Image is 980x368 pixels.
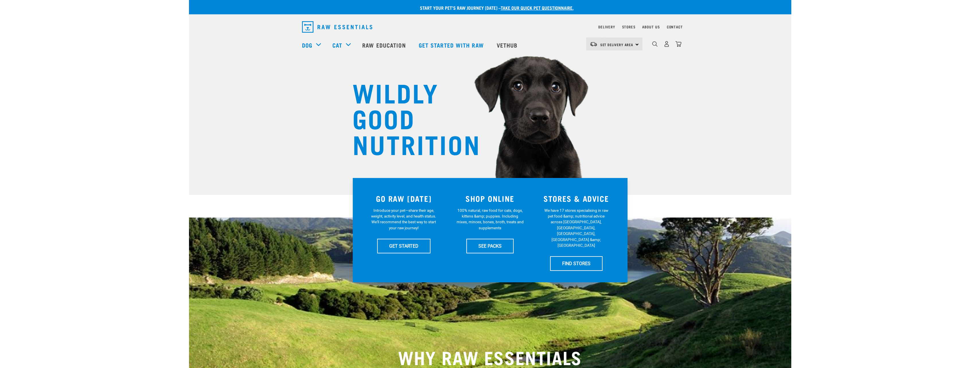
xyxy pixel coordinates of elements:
[466,239,514,253] a: SEE PACKS
[667,26,683,28] a: Contact
[675,41,681,47] img: home-icon@2x.png
[370,208,437,231] p: Introduce your pet—share their age, weight, activity level, and health status. We'll recommend th...
[652,41,658,47] img: home-icon-1@2x.png
[302,21,372,33] img: Raw Essentials Logo
[352,79,467,156] h1: WILDLY GOOD NUTRITION
[413,34,491,56] a: Get started with Raw
[332,41,342,49] a: Cat
[664,41,670,47] img: user.png
[960,349,974,362] iframe: Intercom live chat
[622,26,636,28] a: Stores
[537,194,616,203] h3: STORES & ADVICE
[600,44,634,46] span: Set Delivery Area
[356,34,413,56] a: Raw Education
[297,19,683,35] nav: dropdown navigation
[491,34,525,56] a: Vethub
[642,26,660,28] a: About Us
[377,239,430,253] a: GET STARTED
[189,34,791,56] nav: dropdown navigation
[193,4,796,11] p: Start your pet’s raw journey [DATE] –
[598,26,615,28] a: Delivery
[364,194,444,203] h3: GO RAW [DATE]
[543,208,610,248] p: We have 17 stores specialising in raw pet food &amp; nutritional advice across [GEOGRAPHIC_DATA],...
[501,6,574,9] a: take our quick pet questionnaire.
[550,256,603,271] a: FIND STORES
[302,41,312,49] a: Dog
[450,194,530,203] h3: SHOP ONLINE
[456,208,524,231] p: 100% natural, raw food for cats, dogs, kittens &amp; puppies. Including mixes, minces, bones, bro...
[302,347,678,367] h2: WHY RAW ESSENTIALS
[590,42,597,47] img: van-moving.png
